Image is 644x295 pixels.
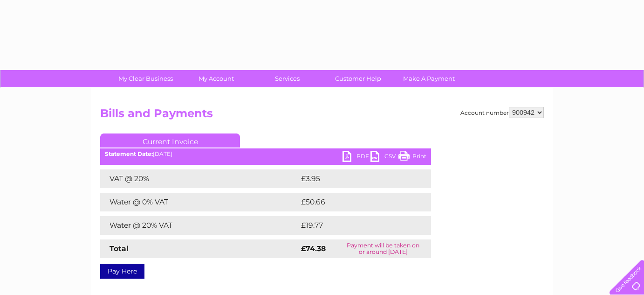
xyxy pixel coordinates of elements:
[370,151,398,164] a: CSV
[460,107,544,118] div: Account number
[107,70,184,87] a: My Clear Business
[178,70,255,87] a: My Account
[100,169,299,188] td: VAT @ 20%
[398,151,426,164] a: Print
[100,107,544,125] h2: Bills and Payments
[343,151,370,164] a: PDF
[391,70,467,87] a: Make A Payment
[320,70,397,87] a: Customer Help
[100,133,240,147] a: Current Invoice
[301,244,326,253] strong: £74.38
[299,169,409,188] td: £3.95
[100,216,299,235] td: Water @ 20% VAT
[105,150,153,157] b: Statement Date:
[299,193,413,211] td: £50.66
[100,151,431,157] div: [DATE]
[335,239,431,258] td: Payment will be taken on or around [DATE]
[299,216,411,235] td: £19.77
[100,264,144,279] a: Pay Here
[249,70,326,87] a: Services
[100,193,299,211] td: Water @ 0% VAT
[110,244,129,253] strong: Total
